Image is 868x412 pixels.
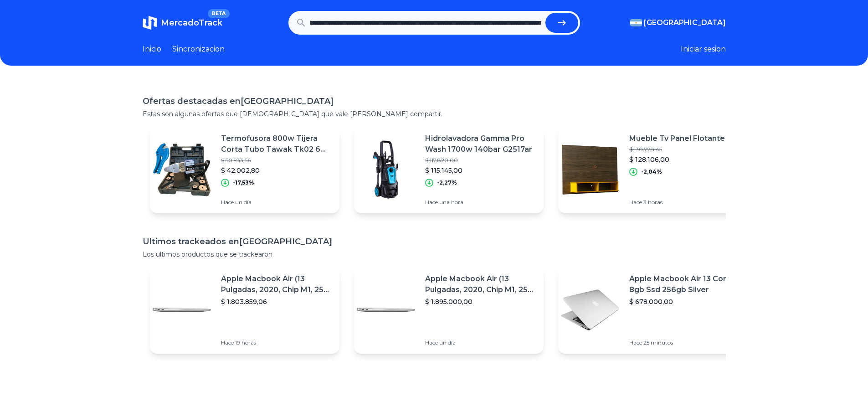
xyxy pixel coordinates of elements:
p: $ 42.002,80 [221,166,332,175]
p: Hace 3 horas [629,199,725,206]
span: BETA [208,9,229,18]
span: [GEOGRAPHIC_DATA] [644,17,726,28]
button: [GEOGRAPHIC_DATA] [630,17,726,28]
img: Featured image [354,138,418,201]
a: MercadoTrackBETA [143,15,222,30]
p: -2,27% [437,179,457,186]
p: Hace un día [425,339,536,346]
img: Featured image [558,278,622,342]
img: Argentina [630,19,642,26]
img: Featured image [150,138,214,201]
a: Featured imageApple Macbook Air 13 Core I5 8gb Ssd 256gb Silver$ 678.000,00Hace 25 minutos [558,266,748,354]
a: Featured imageMueble Tv Panel Flotante$ 130.778,45$ 128.106,00-2,04%Hace 3 horas [558,126,748,213]
p: $ 117.820,00 [425,157,536,164]
p: Apple Macbook Air (13 Pulgadas, 2020, Chip M1, 256 Gb De Ssd, 8 Gb De Ram) - Plata [221,273,332,295]
a: Featured imageHidrolavadora Gamma Pro Wash 1700w 140bar G2517ar$ 117.820,00$ 115.145,00-2,27%Hace... [354,126,544,213]
p: $ 115.145,00 [425,166,536,175]
p: Hidrolavadora Gamma Pro Wash 1700w 140bar G2517ar [425,133,536,155]
p: $ 1.803.859,06 [221,297,332,306]
p: -2,04% [641,168,662,175]
a: Featured imageApple Macbook Air (13 Pulgadas, 2020, Chip M1, 256 Gb De Ssd, 8 Gb De Ram) - Plata$... [150,266,339,354]
p: $ 130.778,45 [629,146,725,153]
p: $ 1.895.000,00 [425,297,536,306]
p: $ 50.933,56 [221,157,332,164]
p: Hace un día [221,199,332,206]
a: Sincronizacion [172,44,225,55]
p: Mueble Tv Panel Flotante [629,133,725,144]
button: Iniciar sesion [681,44,726,55]
img: Featured image [558,138,622,201]
p: $ 678.000,00 [629,297,740,306]
p: Hace 25 minutos [629,339,740,346]
a: Featured imageApple Macbook Air (13 Pulgadas, 2020, Chip M1, 256 Gb De Ssd, 8 Gb De Ram) - Plata$... [354,266,544,354]
p: $ 128.106,00 [629,155,725,164]
h1: Ofertas destacadas en [GEOGRAPHIC_DATA] [143,95,726,108]
p: -17,53% [233,179,254,186]
p: Hace 19 horas [221,339,332,346]
p: Apple Macbook Air 13 Core I5 8gb Ssd 256gb Silver [629,273,740,295]
a: Featured imageTermofusora 800w Tijera Corta Tubo Tawak Tk02 6 Boquillas$ 50.933,56$ 42.002,80-17,... [150,126,339,213]
span: MercadoTrack [161,18,222,28]
h1: Ultimos trackeados en [GEOGRAPHIC_DATA] [143,235,726,248]
p: Apple Macbook Air (13 Pulgadas, 2020, Chip M1, 256 Gb De Ssd, 8 Gb De Ram) - Plata [425,273,536,295]
a: Inicio [143,44,161,55]
img: Featured image [354,278,418,342]
p: Termofusora 800w Tijera Corta Tubo Tawak Tk02 6 Boquillas [221,133,332,155]
img: Featured image [150,278,214,342]
p: Los ultimos productos que se trackearon. [143,250,726,259]
p: Estas son algunas ofertas que [DEMOGRAPHIC_DATA] que vale [PERSON_NAME] compartir. [143,109,726,118]
p: Hace una hora [425,199,536,206]
img: MercadoTrack [143,15,157,30]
